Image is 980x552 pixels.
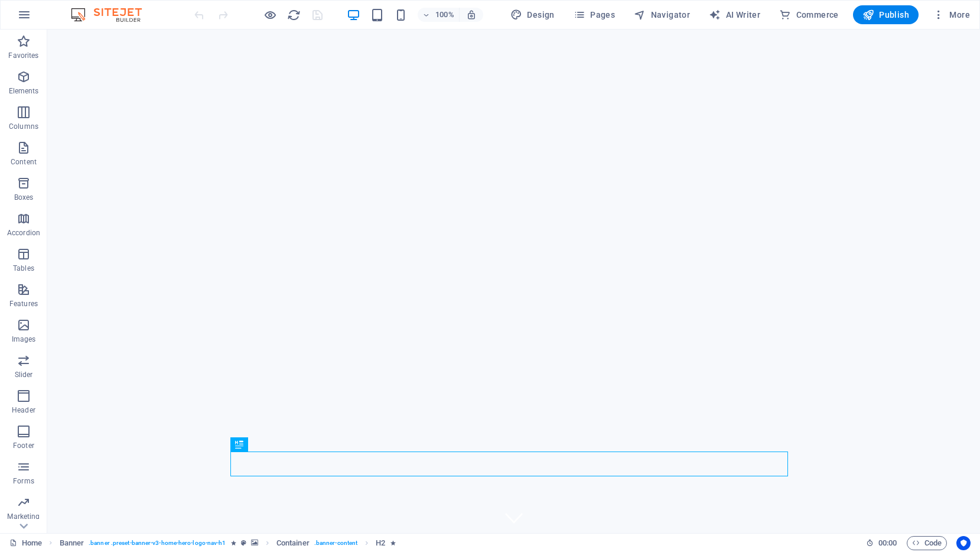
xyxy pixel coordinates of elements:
button: Usercentrics [956,536,971,550]
p: Marketing [7,512,40,521]
span: Navigator [634,9,690,21]
span: AI Writer [709,9,760,21]
button: Navigator [629,5,695,24]
span: More [933,9,970,21]
i: On resize automatically adjust zoom level to fit chosen device. [466,9,477,20]
i: Reload page [287,8,301,22]
h6: Session time [866,536,897,550]
p: Slider [15,370,33,379]
button: reload [286,8,301,22]
p: Tables [13,264,34,273]
span: . banner .preset-banner-v3-home-hero-logo-nav-h1 [89,536,226,550]
button: More [928,5,975,24]
span: Click to select. Double-click to edit [376,536,385,550]
span: : [887,538,888,547]
span: Design [510,9,555,21]
p: Accordion [7,228,40,238]
button: AI Writer [704,5,765,24]
i: This element contains a background [251,540,258,546]
p: Columns [9,122,38,131]
p: Favorites [8,51,38,60]
i: Element contains an animation [390,540,396,546]
nav: breadcrumb [60,536,396,550]
p: Boxes [14,193,34,202]
img: Editor Logo [68,8,157,22]
p: Header [12,405,35,415]
span: Commerce [779,9,839,21]
span: . banner-content [314,536,357,550]
button: 100% [418,8,460,22]
span: Pages [574,9,615,21]
button: Pages [569,5,620,24]
span: Code [912,536,942,550]
p: Footer [13,441,34,450]
i: Element contains an animation [231,540,236,546]
div: Design (Ctrl+Alt+Y) [506,5,559,24]
span: Click to select. Double-click to edit [60,536,84,550]
button: Design [506,5,559,24]
button: Commerce [774,5,844,24]
button: Code [907,536,947,550]
span: Publish [862,9,909,21]
button: Click here to leave preview mode and continue editing [263,8,277,22]
p: Elements [9,86,39,96]
p: Forms [13,476,34,486]
span: Click to select. Double-click to edit [276,536,310,550]
a: Click to cancel selection. Double-click to open Pages [9,536,42,550]
h6: 100% [435,8,454,22]
p: Images [12,335,36,344]
button: Publish [853,5,919,24]
p: Features [9,299,38,309]
span: 00 00 [878,536,897,550]
p: Content [11,157,37,167]
i: This element is a customizable preset [241,540,246,546]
